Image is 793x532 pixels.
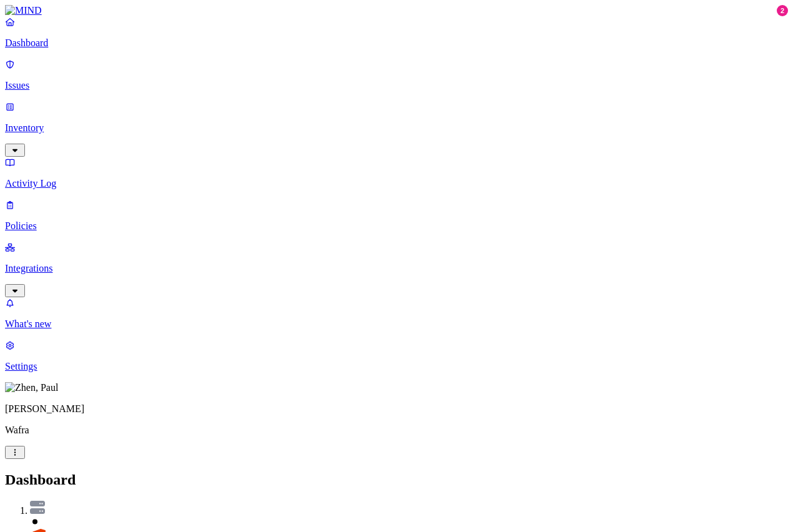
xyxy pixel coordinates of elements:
img: svg%3e [30,501,45,514]
p: Inventory [5,122,788,134]
a: Policies [5,199,788,232]
p: What's new [5,318,788,330]
a: Issues [5,59,788,91]
a: Activity Log [5,157,788,189]
a: Settings [5,340,788,372]
p: Dashboard [5,37,788,49]
p: [PERSON_NAME] [5,403,788,415]
p: Wafra [5,425,788,436]
h2: Dashboard [5,471,788,488]
div: 2 [777,5,788,16]
p: Settings [5,361,788,372]
p: Activity Log [5,178,788,189]
a: Dashboard [5,16,788,49]
p: Policies [5,220,788,232]
a: MIND [5,5,788,16]
a: What's new [5,297,788,330]
img: MIND [5,5,42,16]
p: Issues [5,80,788,91]
a: Inventory [5,101,788,155]
img: Zhen, Paul [5,382,58,393]
a: Integrations [5,242,788,295]
p: Integrations [5,263,788,274]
